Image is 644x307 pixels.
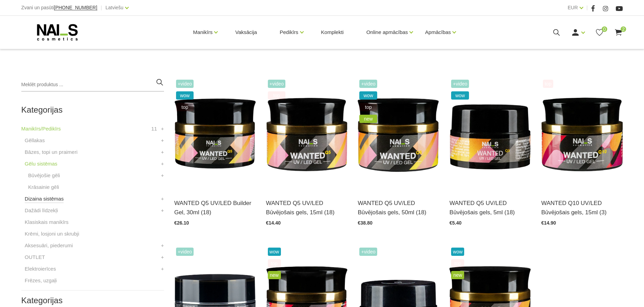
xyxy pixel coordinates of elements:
span: €5.40 [449,220,461,226]
span: new [359,115,377,123]
a: Aksesuāri, piederumi [25,241,73,250]
span: new [268,271,281,279]
a: Vaksācija [230,16,262,49]
span: | [101,3,102,12]
span: top [176,103,194,111]
a: Komplekti [316,16,349,49]
a: + [161,160,164,168]
span: wow [359,91,377,100]
a: Manikīrs/Pedikīrs [21,125,61,133]
a: Frēzes, uzgaļi [25,276,57,285]
span: 2 [621,26,626,32]
span: +Video [451,80,469,88]
span: top [543,80,553,88]
span: +Video [176,248,194,256]
a: WANTED Q5 UV/LED Būvējošais gels, 15ml (18) [266,198,348,217]
a: Gēlu sistēmas [25,160,57,168]
a: [PHONE_NUMBER] [54,5,97,10]
span: €14.90 [541,220,556,226]
a: + [161,206,164,215]
h2: Kategorijas [21,105,164,114]
img: Gels WANTED NAILS cosmetics tehniķu komanda ir radījusi gelu, kas ilgi jau ir katra meistara mekl... [174,78,256,190]
span: top [268,91,286,100]
a: WANTED Q5 UV/LED Builder Gel, 30ml (18) [174,198,256,217]
a: Latviešu [106,3,123,12]
a: Online apmācības [366,19,408,46]
input: Meklēt produktus ... [21,78,164,92]
span: wow [451,91,469,100]
a: WANTED Q5 UV/LED Būvējošais gels, 50ml (18) [358,198,439,217]
h2: Kategorijas [21,296,164,305]
span: top [268,259,281,268]
a: Pedikīrs [280,19,298,46]
span: new [451,271,464,279]
span: wow [176,91,194,100]
a: Dažādi līdzekļi [25,206,58,215]
span: [PHONE_NUMBER] [54,5,97,10]
a: + [161,241,164,250]
a: 2 [614,28,623,37]
img: Gels WANTED NAILS cosmetics tehniķu komanda ir radījusi gelu, kas ilgi jau ir katra meistara mekl... [358,78,439,190]
a: + [161,253,164,261]
a: Bāzes, topi un praimeri [25,148,77,156]
a: Krēmi, losjoni un skrubji [25,230,79,238]
div: Zvani un pasūti [21,3,97,12]
span: top [359,103,377,111]
a: Manikīrs [193,19,213,46]
img: Gels WANTED NAILS cosmetics tehniķu komanda ir radījusi gelu, kas ilgi jau ir katra meistara mekl... [266,78,348,190]
span: +Video [268,80,286,88]
span: €38.80 [358,220,372,226]
a: EUR [568,3,578,12]
a: 0 [595,28,604,37]
a: + [161,171,164,180]
a: + [161,148,164,156]
img: Gels WANTED NAILS cosmetics tehniķu komanda ir radījusi gelu, kas ilgi jau ir katra meistara mekl... [541,78,623,190]
span: wow [268,248,281,256]
span: +Video [359,248,377,256]
span: top [451,259,464,268]
a: Gēllakas [25,136,45,145]
a: Elektroierīces [25,265,56,273]
span: wow [451,248,464,256]
a: + [161,195,164,203]
a: WANTED Q5 UV/LED Būvējošais gels, 5ml (18) [449,198,531,217]
span: €14.40 [266,220,281,226]
a: + [161,136,164,145]
a: + [161,125,164,133]
a: WANTED Q10 UV/LED Būvējošais gels, 15ml (3) [541,198,623,217]
a: Apmācības [425,19,451,46]
a: Krāsainie gēli [28,183,59,191]
span: €26.10 [174,220,189,226]
img: Gels WANTED NAILS cosmetics tehniķu komanda ir radījusi gelu, kas ilgi jau ir katra meistara mekl... [449,78,531,190]
span: | [587,3,588,12]
span: 11 [151,125,157,133]
span: +Video [176,80,194,88]
a: OUTLET [25,253,45,261]
a: + [161,265,164,273]
span: +Video [359,80,377,88]
a: Klasiskais manikīrs [25,218,69,226]
a: Būvējošie gēli [28,171,60,180]
a: Dizaina sistēmas [25,195,64,203]
span: 0 [602,26,607,32]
